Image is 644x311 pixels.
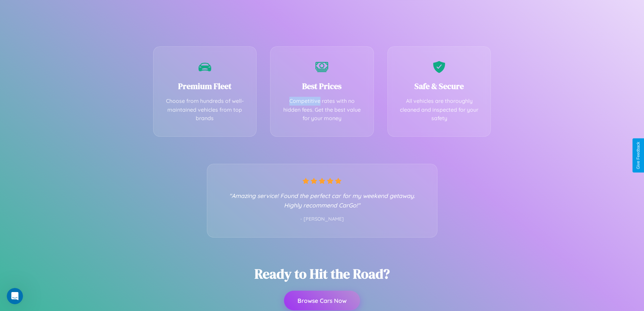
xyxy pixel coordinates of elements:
p: - [PERSON_NAME] [221,215,424,224]
h3: Premium Fleet [164,81,246,92]
h3: Safe & Secure [398,81,481,92]
h2: Ready to Hit the Road? [255,265,390,283]
p: All vehicles are thoroughly cleaned and inspected for your safety [398,97,481,123]
button: Browse Cars Now [284,291,360,310]
h3: Best Prices [281,81,363,92]
div: Give Feedback [636,142,641,169]
iframe: Intercom live chat [7,288,23,304]
p: "Amazing service! Found the perfect car for my weekend getaway. Highly recommend CarGo!" [221,191,424,210]
p: Competitive rates with no hidden fees. Get the best value for your money [281,97,363,123]
p: Choose from hundreds of well-maintained vehicles from top brands [164,97,246,123]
